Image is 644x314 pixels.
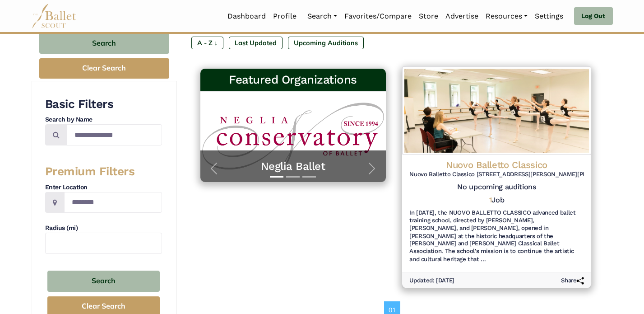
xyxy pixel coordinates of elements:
[270,172,283,182] button: Slide 1
[561,277,584,285] h6: Share
[574,7,612,25] a: Log Out
[482,7,531,26] a: Resources
[224,7,269,26] a: Dashboard
[229,37,283,49] label: Last Updated
[442,7,482,26] a: Advertise
[67,124,162,145] input: Search by names...
[415,7,442,26] a: Store
[409,171,584,178] h6: Nuovo Balletto Classico [STREET_ADDRESS][PERSON_NAME][PERSON_NAME]
[269,7,300,26] a: Profile
[39,58,169,79] button: Clear Search
[531,7,567,26] a: Settings
[409,209,584,264] h6: In [DATE], the NUOVO BALLETTO CLASSICO advanced ballet training school, directed by [PERSON_NAME]...
[47,271,160,292] button: Search
[304,7,341,26] a: Search
[302,172,316,182] button: Slide 3
[489,196,504,205] h5: Job
[64,192,162,213] input: Location
[45,183,162,192] h4: Enter Location
[209,159,377,173] a: Neglia Ballet
[45,164,162,179] h3: Premium Filters
[409,159,584,171] h4: Nuovo Balletto Classico
[341,7,415,26] a: Favorites/Compare
[208,72,379,88] h3: Featured Organizations
[45,115,162,124] h4: Search by Name
[39,33,169,54] button: Search
[286,172,300,182] button: Slide 2
[45,224,162,233] h4: Radius (mi)
[489,196,491,204] span: 1
[45,97,162,112] h3: Basic Filters
[409,183,584,192] h5: No upcoming auditions
[191,37,223,49] label: A - Z ↓
[288,37,364,49] label: Upcoming Auditions
[402,67,591,155] img: Logo
[409,277,454,285] h6: Updated: [DATE]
